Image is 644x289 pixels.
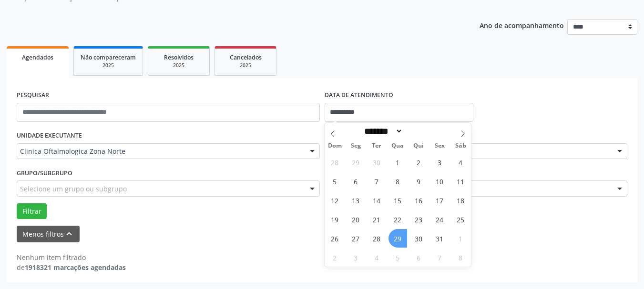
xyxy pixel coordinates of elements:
span: Outubro 22, 2025 [388,210,407,229]
span: Setembro 28, 2025 [326,153,344,171]
label: DATA DE ATENDIMENTO [325,88,393,103]
span: Novembro 7, 2025 [430,248,449,267]
span: Não compareceram [81,53,136,61]
span: Novembro 2, 2025 [326,248,344,267]
span: Outubro 2, 2025 [409,153,428,171]
span: Outubro 7, 2025 [368,172,386,190]
span: Novembro 3, 2025 [347,248,365,267]
span: Novembro 8, 2025 [451,248,470,267]
span: Sáb [450,143,471,149]
p: Ano de acompanhamento [480,19,564,31]
span: Outubro 8, 2025 [388,172,407,190]
span: Setembro 30, 2025 [368,153,386,171]
button: Menos filtroskeyboard_arrow_up [17,226,80,242]
span: Outubro 14, 2025 [368,191,386,209]
span: Outubro 13, 2025 [347,191,365,209]
span: Outubro 1, 2025 [388,153,407,171]
span: Outubro 10, 2025 [430,172,449,190]
span: Outubro 19, 2025 [326,210,344,229]
span: Outubro 15, 2025 [388,191,407,209]
span: Outubro 11, 2025 [451,172,470,190]
div: de [17,262,126,272]
label: UNIDADE EXECUTANTE [17,129,82,143]
span: Outubro 31, 2025 [430,229,449,248]
span: Outubro 9, 2025 [409,172,428,190]
strong: 1918321 marcações agendadas [25,263,126,272]
span: Outubro 21, 2025 [368,210,386,229]
span: Outubro 26, 2025 [326,229,344,248]
span: Ter [366,143,387,149]
span: Qua [387,143,408,149]
span: Outubro 24, 2025 [430,210,449,229]
span: Seg [345,143,366,149]
span: Resolvidos [164,53,194,61]
span: Clinica Oftalmologica Zona Norte [20,147,300,156]
div: 2025 [155,62,203,69]
button: Filtrar [17,203,47,219]
span: Novembro 6, 2025 [409,248,428,267]
span: Outubro 5, 2025 [326,172,344,190]
span: Cancelados [230,53,262,61]
span: Novembro 5, 2025 [388,248,407,267]
div: Nenhum item filtrado [17,252,126,262]
span: Outubro 27, 2025 [347,229,365,248]
span: Outubro 3, 2025 [430,153,449,171]
span: Outubro 20, 2025 [347,210,365,229]
span: Outubro 23, 2025 [409,210,428,229]
span: Setembro 29, 2025 [347,153,365,171]
div: 2025 [222,62,269,69]
span: Selecione um grupo ou subgrupo [20,184,127,194]
select: Month [361,126,403,136]
span: Qui [408,143,429,149]
span: Outubro 4, 2025 [451,153,470,171]
span: Outubro 6, 2025 [347,172,365,190]
span: Outubro 17, 2025 [430,191,449,209]
span: Outubro 18, 2025 [451,191,470,209]
span: Agendados [22,53,53,61]
label: PESQUISAR [17,88,49,103]
i: keyboard_arrow_up [64,229,74,239]
span: Novembro 1, 2025 [451,229,470,248]
input: Year [403,126,434,136]
span: Dom [325,143,346,149]
div: 2025 [81,62,136,69]
span: Sex [429,143,450,149]
span: Outubro 30, 2025 [409,229,428,248]
span: Outubro 16, 2025 [409,191,428,209]
span: Outubro 29, 2025 [388,229,407,248]
span: Outubro 28, 2025 [368,229,386,248]
span: Outubro 12, 2025 [326,191,344,209]
span: Outubro 25, 2025 [451,210,470,229]
span: Novembro 4, 2025 [368,248,386,267]
label: Grupo/Subgrupo [17,166,72,180]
